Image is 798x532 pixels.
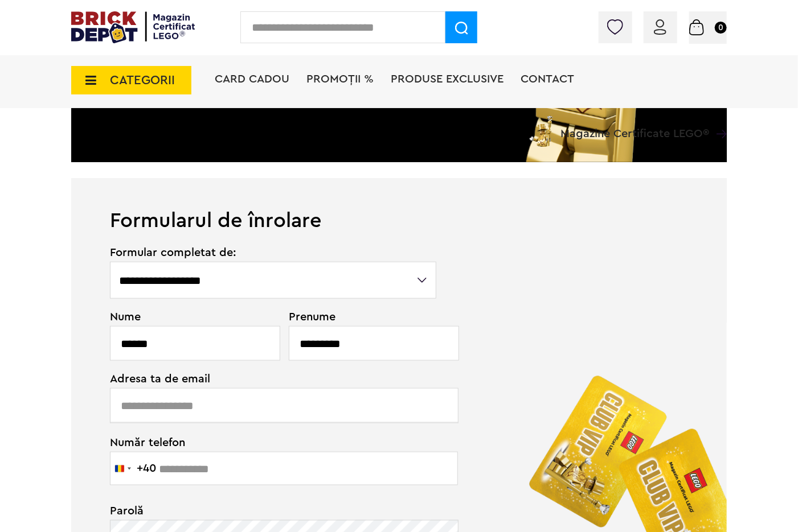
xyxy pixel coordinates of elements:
[110,74,175,86] span: CATEGORII
[560,113,709,139] span: Magazine Certificate LEGO®
[715,22,727,34] small: 0
[521,73,574,85] a: Contact
[709,113,727,125] a: Magazine Certificate LEGO®
[111,452,156,485] button: Selected country
[110,435,438,448] span: Număr telefon
[391,73,504,85] a: Produse exclusive
[110,505,438,517] span: Parolă
[110,247,438,258] span: Formular completat de:
[215,73,289,85] a: Card Cadou
[289,311,438,323] span: Prenume
[71,178,727,231] h1: Formularul de înrolare
[110,373,438,385] span: Adresa ta de email
[137,463,156,474] div: +40
[306,73,374,85] a: PROMOȚII %
[110,311,274,323] span: Nume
